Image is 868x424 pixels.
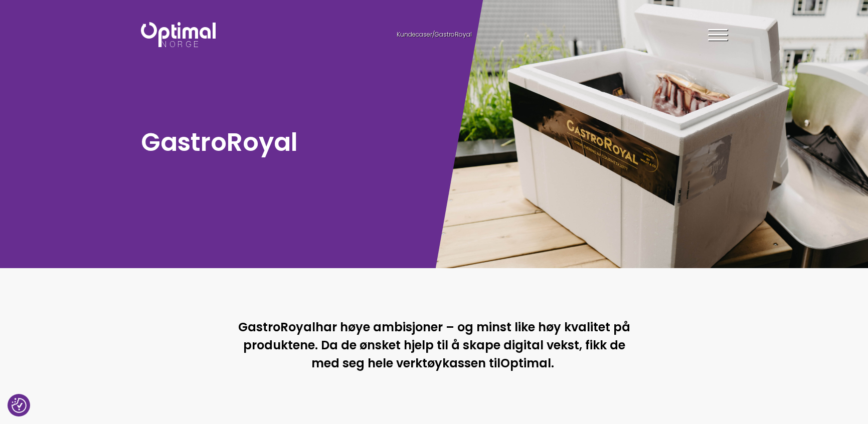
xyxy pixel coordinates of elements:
[397,30,432,39] a: Kundecaser
[243,319,630,371] span: har høye ambisjoner – og minst like høy kvalitet på produktene. Da de ønsket hjelp til å skape di...
[551,355,554,371] span: .
[500,355,551,371] span: Optimal
[141,22,216,47] img: Optimal Norge
[12,398,27,413] button: Samtykkepreferanser
[12,398,27,413] img: Revisit consent button
[435,30,472,39] span: GastroRoyal
[238,319,315,335] span: GastroRoyal
[141,126,429,158] h1: GastroRoyal
[341,31,527,39] div: /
